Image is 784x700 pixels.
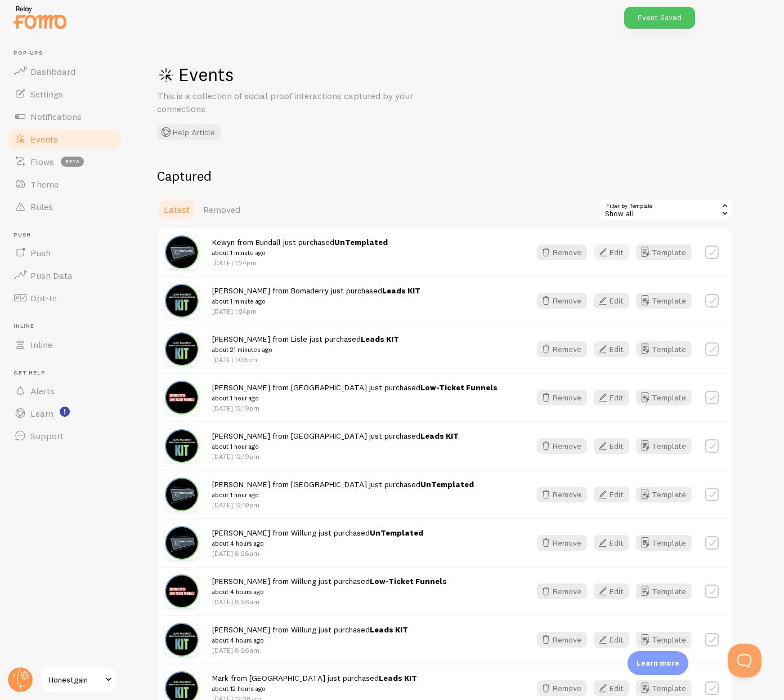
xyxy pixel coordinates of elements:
p: [DATE] 8:26am [212,645,408,655]
p: [DATE] 1:03pm [212,355,399,364]
a: Low-Ticket Funnels [370,576,447,586]
h2: Captured [157,167,733,185]
button: Edit [594,438,629,454]
div: Show all [598,198,733,221]
p: [DATE] 1:24pm [212,306,420,316]
a: Leads KIT [420,431,459,441]
a: Alerts [7,380,123,402]
small: about 21 minutes ago [212,345,399,355]
span: [PERSON_NAME] from Bomaderry just purchased [212,286,420,306]
button: Help Article [157,124,221,140]
button: Remove [537,438,587,454]
small: about 4 hours ago [212,538,423,549]
span: Get Help [14,369,123,377]
a: Dashboard [7,60,123,83]
button: Template [636,390,692,405]
span: [PERSON_NAME] from [GEOGRAPHIC_DATA] just purchased [212,382,498,403]
button: Template [636,535,692,551]
span: Honestgain [48,673,102,686]
button: Edit [594,632,629,648]
button: Remove [537,293,587,309]
p: This is a collection of social proof interactions captured by your connections [157,90,427,115]
small: about 12 hours ago [212,684,417,694]
button: Remove [537,632,587,648]
a: Edit [594,390,636,405]
span: Inline [30,339,52,350]
a: Latest [157,198,196,221]
a: Template [636,680,692,696]
button: Template [636,244,692,260]
a: Events [7,128,123,150]
p: [DATE] 8:26am [212,549,423,558]
img: 9mZHSrDrQmyWCXHbPp9u [165,623,199,657]
button: Template [636,487,692,502]
a: Edit [594,438,636,454]
a: Honestgain [41,666,117,693]
button: Edit [594,390,629,405]
small: about 4 hours ago [212,635,408,645]
div: Event Saved [624,7,695,29]
button: Template [636,583,692,599]
a: Template [636,293,692,309]
span: Push [14,231,123,239]
p: [DATE] 12:19pm [212,452,459,461]
a: Learn [7,402,123,425]
img: 9mZHSrDrQmyWCXHbPp9u [165,284,199,318]
span: [PERSON_NAME] from Willung just purchased [212,576,447,597]
p: [DATE] 12:19pm [212,500,474,510]
div: Learn more [628,651,688,675]
button: Edit [594,244,629,260]
span: Settings [30,88,63,100]
button: Remove [537,583,587,599]
a: Theme [7,173,123,195]
a: Inline [7,333,123,356]
iframe: Help Scout Beacon - Open [728,644,761,677]
a: Support [7,425,123,447]
button: Remove [537,487,587,502]
img: MOyHSvZ6RTW1x2v0y95t [165,478,199,511]
small: about 1 minute ago [212,296,420,306]
span: beta [61,157,84,167]
a: Settings [7,83,123,105]
a: Low-Ticket Funnels [420,382,498,393]
span: [PERSON_NAME] from [GEOGRAPHIC_DATA] just purchased [212,479,474,500]
span: Theme [30,179,59,190]
span: Dashboard [30,66,75,77]
p: Learn more [637,658,679,668]
span: Rules [30,201,53,212]
a: Opt-In [7,287,123,309]
small: about 1 minute ago [212,248,388,258]
button: Remove [537,244,587,260]
span: Mark from [GEOGRAPHIC_DATA] just purchased [212,673,417,694]
button: Edit [594,680,629,696]
button: Remove [537,535,587,551]
img: 9mZHSrDrQmyWCXHbPp9u [165,429,199,463]
img: MOyHSvZ6RTW1x2v0y95t [165,526,199,560]
svg: <p>Watch New Feature Tutorials!</p> [60,407,70,417]
small: about 4 hours ago [212,587,447,597]
img: BwzvrzI3R4T7Qy2wrXwL [165,574,199,608]
a: Leads KIT [361,334,399,344]
a: Edit [594,583,636,599]
h1: Events [157,63,495,86]
a: Leads KIT [382,286,420,296]
p: [DATE] 8:26am [212,597,447,607]
span: Push Data [30,270,73,281]
button: Remove [537,341,587,357]
a: Edit [594,535,636,551]
span: [PERSON_NAME] from Lisle just purchased [212,334,399,355]
a: Edit [594,293,636,309]
span: Opt-In [30,292,57,304]
span: Flows [30,156,54,167]
button: Template [636,632,692,648]
a: Leads KIT [370,625,408,635]
a: UnTemplated [420,479,474,489]
a: Edit [594,487,636,502]
span: [PERSON_NAME] from Willung just purchased [212,528,423,549]
span: [PERSON_NAME] from [GEOGRAPHIC_DATA] just purchased [212,431,459,452]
